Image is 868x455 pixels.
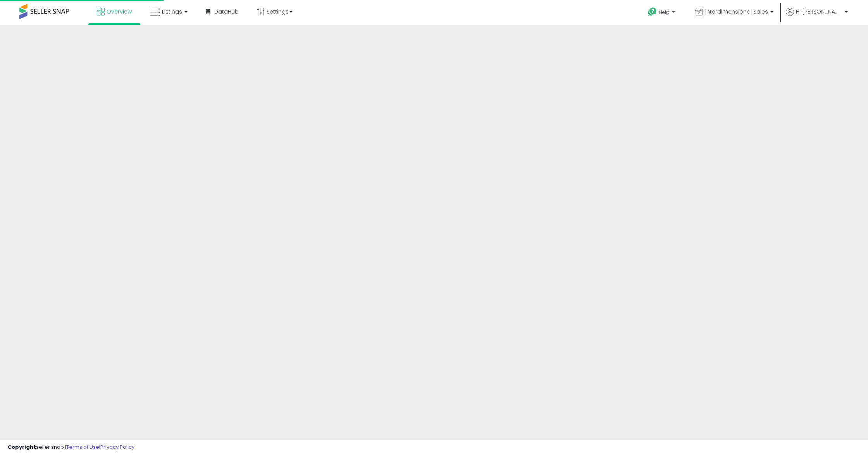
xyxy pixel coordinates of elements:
[107,8,132,16] span: Overview
[705,8,768,16] span: Interdimensional Sales
[659,9,670,16] span: Help
[162,8,182,16] span: Listings
[214,8,239,16] span: DataHub
[786,8,848,25] a: Hi [PERSON_NAME]
[796,8,842,16] span: Hi [PERSON_NAME]
[648,7,657,17] i: Get Help
[642,1,683,25] a: Help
